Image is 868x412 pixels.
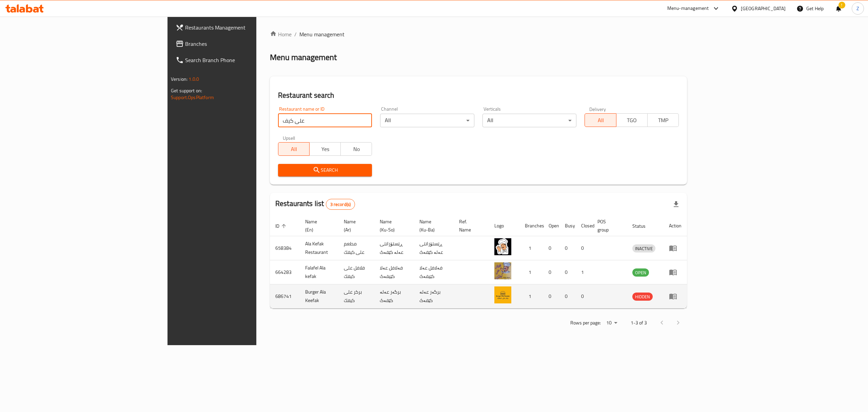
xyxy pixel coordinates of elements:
[338,260,374,284] td: فلافل على كيفك
[543,236,559,260] td: 0
[278,114,372,127] input: Search for restaurant name or ID..
[543,216,559,236] th: Open
[171,86,202,95] span: Get support on:
[570,319,601,327] p: Rows per page:
[459,218,481,234] span: Ref. Name
[576,236,592,260] td: 0
[270,30,687,38] nav: breadcrumb
[632,293,653,301] div: HIDDEN
[576,284,592,308] td: 0
[300,260,338,284] td: Falafel Ala kefak
[632,293,653,301] span: HIDDEN
[741,5,786,12] div: [GEOGRAPHIC_DATA]
[632,222,654,230] span: Status
[482,114,576,127] div: All
[189,75,199,83] span: 1.0.0
[669,244,682,252] div: Menu
[340,142,372,156] button: No
[326,201,355,208] span: 3 record(s)
[669,292,682,300] div: Menu
[170,36,313,52] a: Branches
[343,144,369,154] span: No
[543,284,559,308] td: 0
[270,216,687,308] table: enhanced table
[185,56,307,64] span: Search Branch Phone
[338,284,374,308] td: بركر على كيفك
[576,260,592,284] td: 1
[588,115,613,125] span: All
[299,30,344,38] span: Menu management
[543,260,559,284] td: 0
[632,245,655,252] span: INACTIVE
[519,236,543,260] td: 1
[631,319,647,327] p: 1-3 of 3
[559,216,576,236] th: Busy
[171,93,214,102] a: Support.OpsPlatform
[281,144,307,154] span: All
[344,218,366,234] span: Name (Ar)
[597,218,618,234] span: POS group
[585,113,616,127] button: All
[278,142,310,156] button: All
[380,114,474,127] div: All
[632,269,649,277] span: OPEN
[309,142,341,156] button: Yes
[338,236,374,260] td: مطعم على كيفك
[619,115,645,125] span: TGO
[650,115,676,125] span: TMP
[494,238,511,255] img: Ala Kefak Restaurant
[559,284,576,308] td: 0
[667,4,709,13] div: Menu-management
[669,268,682,276] div: Menu
[275,199,355,210] h2: Restaurants list
[380,218,406,234] span: Name (Ku-So)
[414,236,454,260] td: ڕێستۆرانتی عەلە کێفەک
[275,222,288,230] span: ID
[647,113,679,127] button: TMP
[300,284,338,308] td: Burger Ala Keefak
[170,52,313,68] a: Search Branch Phone
[185,23,307,32] span: Restaurants Management
[312,144,338,154] span: Yes
[489,216,519,236] th: Logo
[283,135,295,140] label: Upsell
[374,284,414,308] td: برگەر عەلە کێفەک
[374,260,414,284] td: فەلافل عەلا کێیفەک
[494,262,511,279] img: Falafel Ala kefak
[305,218,330,234] span: Name (En)
[300,236,338,260] td: Ala Kefak Restaurant
[494,286,511,303] img: Burger Ala Keefak
[616,113,648,127] button: TGO
[589,107,606,111] label: Delivery
[519,284,543,308] td: 1
[414,284,454,308] td: برگەر عەلە کێفەک
[604,318,620,328] div: Rows per page:
[664,216,687,236] th: Action
[668,196,684,212] div: Export file
[374,236,414,260] td: ڕێستۆرانتی عەلە کێفەک
[519,260,543,284] td: 1
[519,216,543,236] th: Branches
[414,260,454,284] td: فەلافل عەلا کێیفەک
[185,40,307,48] span: Branches
[856,5,859,12] span: Z
[171,75,188,83] span: Version:
[559,260,576,284] td: 0
[170,19,313,36] a: Restaurants Management
[326,199,355,210] div: Total records count
[559,236,576,260] td: 0
[278,164,372,176] button: Search
[419,218,446,234] span: Name (Ku-Ba)
[278,90,679,100] h2: Restaurant search
[283,166,367,174] span: Search
[576,216,592,236] th: Closed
